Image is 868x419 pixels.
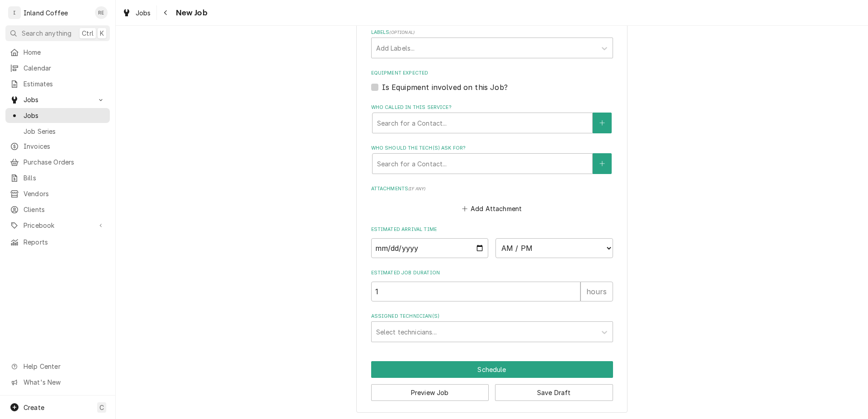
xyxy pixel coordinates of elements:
svg: Create New Contact [599,160,605,167]
div: Equipment Expected [371,70,613,93]
span: Jobs [136,8,151,18]
label: Who called in this service? [371,104,613,111]
input: Date [371,238,489,258]
span: C [99,403,104,412]
div: Attachments [371,185,613,215]
button: Schedule [371,361,613,378]
a: Vendors [5,186,110,201]
a: Home [5,45,110,60]
span: New Job [173,7,208,19]
div: Inland Coffee [24,8,68,18]
button: Navigate back [159,5,173,20]
a: Calendar [5,61,110,75]
select: Time Select [495,238,613,258]
div: hours [580,282,613,301]
span: Help Center [24,362,104,371]
label: Attachments [371,185,613,193]
label: Estimated Arrival Time [371,226,613,233]
span: ( optional ) [389,30,415,35]
span: Job Series [24,127,105,136]
a: Invoices [5,139,110,154]
label: Equipment Expected [371,70,613,77]
a: Go to Help Center [5,359,110,374]
span: Bills [24,173,105,183]
div: Assigned Technician(s) [371,313,613,342]
a: Go to What's New [5,375,110,390]
a: Reports [5,235,110,250]
div: Who should the tech(s) ask for? [371,145,613,174]
label: Labels [371,29,613,36]
svg: Create New Contact [599,120,605,126]
button: Preview Job [371,384,489,401]
label: Who should the tech(s) ask for? [371,145,613,152]
div: I [8,6,21,19]
a: Clients [5,202,110,217]
div: Button Group Row [371,378,613,401]
span: ( if any ) [408,186,425,191]
span: Create [24,404,44,411]
button: Save Draft [495,384,613,401]
span: Home [24,47,105,57]
div: Button Group [371,361,613,401]
label: Assigned Technician(s) [371,313,613,320]
span: Pricebook [24,221,92,230]
div: Estimated Arrival Time [371,226,613,258]
span: Clients [24,205,105,214]
span: Calendar [24,63,105,73]
label: Is Equipment involved on this Job? [382,82,508,93]
span: Vendors [24,189,105,198]
span: Invoices [24,141,105,151]
div: Labels [371,29,613,58]
a: Go to Jobs [5,92,110,107]
button: Create New Contact [593,113,612,133]
a: Estimates [5,76,110,91]
div: Who called in this service? [371,104,613,133]
span: What's New [24,377,104,387]
a: Purchase Orders [5,155,110,169]
span: Reports [24,237,105,247]
a: Bills [5,170,110,185]
div: Estimated Job Duration [371,269,613,301]
div: RE [95,6,108,19]
button: Create New Contact [593,153,612,174]
span: Search anything [22,28,71,38]
span: Estimates [24,79,105,89]
a: Job Series [5,124,110,139]
a: Go to Pricebook [5,218,110,233]
button: Search anythingCtrlK [5,25,110,41]
span: Ctrl [82,28,94,38]
a: Jobs [5,108,110,123]
div: Button Group Row [371,361,613,378]
span: K [100,28,104,38]
label: Estimated Job Duration [371,269,613,277]
a: Jobs [118,5,155,20]
button: Add Attachment [460,202,524,215]
div: Ruth Easley's Avatar [95,6,108,19]
span: Jobs [24,111,105,120]
span: Purchase Orders [24,157,105,167]
span: Jobs [24,95,92,104]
